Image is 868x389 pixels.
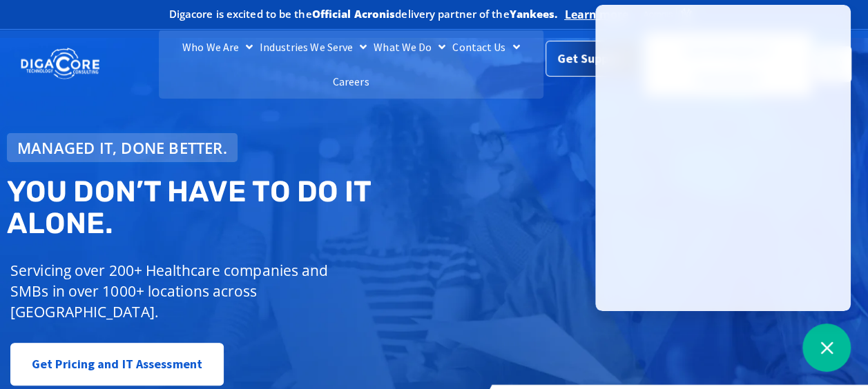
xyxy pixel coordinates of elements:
[179,30,256,64] a: Who We Are
[7,176,443,239] h2: You don’t have to do IT alone.
[557,45,626,72] span: Get Support
[17,140,227,155] span: Managed IT, done better.
[256,30,370,64] a: Industries We Serve
[7,133,238,162] a: Managed IT, done better.
[312,7,396,21] b: Official Acronis
[595,5,851,311] iframe: Chatgenie Messenger
[21,47,99,81] img: DigaCore Technology Consulting
[564,8,628,21] a: Learn more
[510,7,558,21] b: Yankees.
[449,30,523,64] a: Contact Us
[10,343,224,386] a: Get Pricing and IT Assessment
[32,350,202,378] span: Get Pricing and IT Assessment
[370,30,449,64] a: What We Do
[159,30,543,99] nav: Menu
[546,41,637,77] a: Get Support
[10,260,365,322] p: Servicing over 200+ Healthcare companies and SMBs in over 1000+ locations across [GEOGRAPHIC_DATA].
[329,64,373,99] a: Careers
[169,9,558,19] h2: Digacore is excited to be the delivery partner of the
